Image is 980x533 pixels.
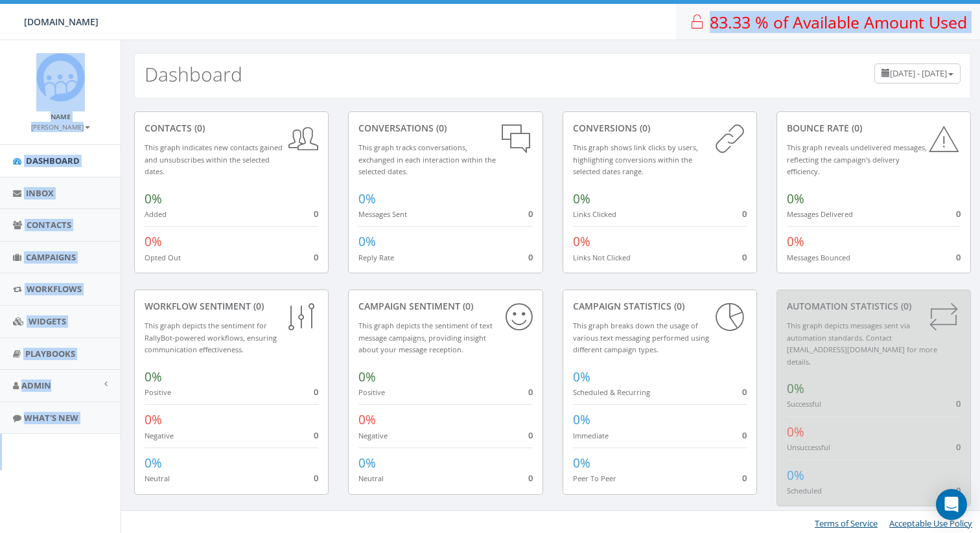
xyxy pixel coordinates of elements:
[742,208,747,220] span: 0
[358,411,376,428] span: 0%
[573,455,590,471] span: 0%
[637,122,650,134] span: (0)
[27,283,82,295] span: Workflows
[24,412,78,424] span: What's New
[787,300,961,313] div: Automation Statistics
[573,369,590,385] span: 0%
[145,387,171,397] small: Positive
[573,142,698,176] small: This graph shows link clicks by users, highlighting conversions within the selected dates range.
[573,122,747,135] div: conversions
[956,398,961,409] span: 0
[787,122,961,135] div: Bounce Rate
[26,251,76,263] span: Campaigns
[358,209,407,219] small: Messages Sent
[145,233,162,250] span: 0%
[358,473,384,483] small: Neutral
[849,122,862,134] span: (0)
[787,486,822,495] small: Scheduled
[358,387,385,397] small: Positive
[358,431,388,440] small: Negative
[21,380,51,391] span: Admin
[145,455,162,471] span: 0%
[787,190,804,207] span: 0%
[573,190,590,207] span: 0%
[314,251,318,263] span: 0
[742,386,747,398] span: 0
[25,348,75,359] span: Playbooks
[742,251,747,263] span: 0
[889,517,972,529] a: Acceptable Use Policy
[573,387,650,397] small: Scheduled & Recurring
[890,67,947,79] span: [DATE] - [DATE]
[358,455,376,471] span: 0%
[145,369,162,385] span: 0%
[787,442,830,452] small: Unsuccessful
[460,300,473,312] span: (0)
[573,300,747,313] div: Campaign Statistics
[528,208,533,220] span: 0
[145,253,181,262] small: Opted Out
[358,253,394,262] small: Reply Rate
[29,315,66,327] span: Widgets
[573,473,616,483] small: Peer To Peer
[898,300,911,312] span: (0)
[528,472,533,484] span: 0
[815,517,878,529] a: Terms of Service
[787,380,804,397] span: 0%
[145,321,277,354] small: This graph depicts the sentiment for RallyBot-powered workflows, ensuring communication effective...
[742,429,747,441] span: 0
[787,233,804,250] span: 0%
[956,441,961,453] span: 0
[956,484,961,496] span: 0
[710,11,967,33] span: 83.33 % of Available Amount Used
[787,467,804,484] span: 0%
[358,142,496,176] small: This graph tracks conversations, exchanged in each interaction within the selected dates.
[956,208,961,220] span: 0
[956,251,961,263] span: 0
[787,424,804,440] span: 0%
[573,431,609,440] small: Immediate
[314,386,318,398] span: 0
[36,53,85,102] img: Rally_Corp_Icon.png
[145,190,162,207] span: 0%
[192,122,205,134] span: (0)
[671,300,684,312] span: (0)
[742,472,747,484] span: 0
[434,122,447,134] span: (0)
[358,300,532,313] div: Campaign Sentiment
[314,208,318,220] span: 0
[145,122,318,135] div: contacts
[31,122,90,131] small: [PERSON_NAME]
[31,120,90,132] a: [PERSON_NAME]
[787,399,821,409] small: Successful
[787,209,853,219] small: Messages Delivered
[787,253,850,262] small: Messages Bounced
[358,190,376,207] span: 0%
[573,233,590,250] span: 0%
[145,411,162,428] span: 0%
[145,142,283,176] small: This graph indicates new contacts gained and unsubscribes within the selected dates.
[26,155,80,166] span: Dashboard
[358,321,493,354] small: This graph depicts the sentiment of text message campaigns, providing insight about your message ...
[27,219,71,231] span: Contacts
[573,253,631,262] small: Links Not Clicked
[787,321,937,367] small: This graph depicts messages sent via automation standards. Contact [EMAIL_ADDRESS][DOMAIN_NAME] f...
[145,431,174,440] small: Negative
[573,321,709,354] small: This graph breaks down the usage of various text messaging performed using different campaign types.
[145,63,242,85] h2: Dashboard
[936,489,967,520] div: Open Intercom Messenger
[528,429,533,441] span: 0
[787,142,927,176] small: This graph reveals undelivered messages, reflecting the campaign's delivery efficiency.
[358,233,376,250] span: 0%
[573,411,590,428] span: 0%
[528,386,533,398] span: 0
[358,369,376,385] span: 0%
[528,251,533,263] span: 0
[314,429,318,441] span: 0
[145,209,167,219] small: Added
[251,300,264,312] span: (0)
[358,122,532,135] div: conversations
[26,187,54,199] span: Inbox
[573,209,616,219] small: Links Clicked
[145,300,318,313] div: Workflow Sentiment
